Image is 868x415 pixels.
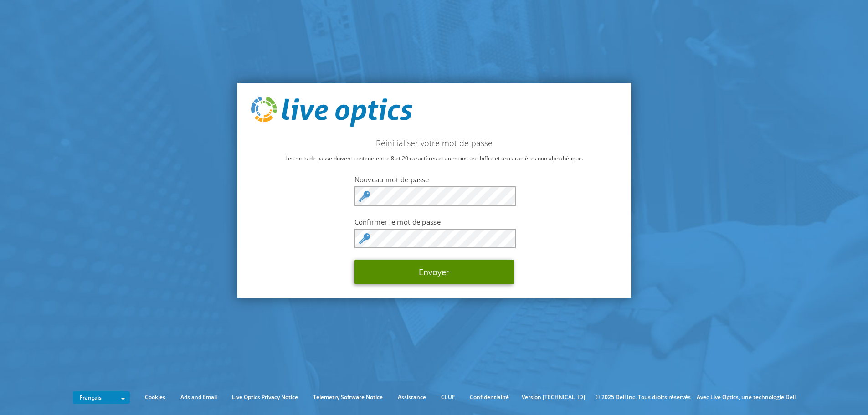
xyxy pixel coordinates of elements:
a: Cookies [138,392,172,402]
li: Version [TECHNICAL_ID] [517,392,590,402]
img: live_optics_svg.svg [251,97,412,127]
a: CLUF [434,392,462,402]
li: Avec Live Optics, une technologie Dell [697,392,796,402]
a: Confidentialité [463,392,516,402]
button: Envoyer [354,260,514,284]
h2: Réinitialiser votre mot de passe [251,138,617,148]
li: © 2025 Dell Inc. Tous droits réservés [591,392,695,402]
a: Live Optics Privacy Notice [225,392,305,402]
label: Confirmer le mot de passe [354,217,514,226]
a: Assistance [391,392,433,402]
p: Les mots de passe doivent contenir entre 8 et 20 caractères et au moins un chiffre et un caractèr... [251,154,617,164]
a: Ads and Email [174,392,224,402]
a: Telemetry Software Notice [306,392,390,402]
label: Nouveau mot de passe [354,175,514,184]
